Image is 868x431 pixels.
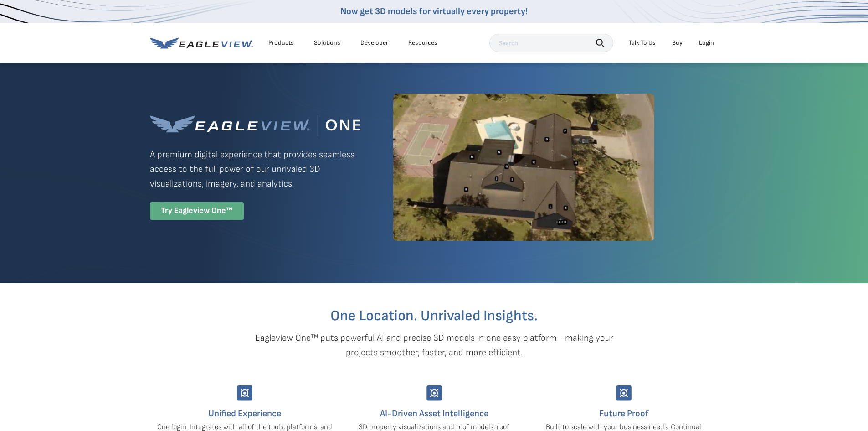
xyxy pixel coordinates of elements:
h4: Future Proof [536,406,712,421]
p: A premium digital experience that provides seamless access to the full power of our unrivaled 3D ... [150,147,360,191]
a: Now get 3D models for virtually every property! [340,6,528,17]
img: Group-9744.svg [616,385,632,401]
h4: Unified Experience [157,406,333,421]
img: Eagleview One™ [150,115,360,136]
h2: One Location. Unrivaled Insights. [157,309,712,323]
img: Group-9744.svg [237,385,252,401]
div: Try Eagleview One™ [150,202,244,220]
img: Group-9744.svg [426,385,442,401]
div: Login [699,39,714,47]
h4: AI-Driven Asset Intelligence [346,406,522,421]
p: Eagleview One™ puts powerful AI and precise 3D models in one easy platform—making your projects s... [239,331,629,360]
div: Talk To Us [629,39,656,47]
input: Search [489,34,613,52]
div: Solutions [314,39,340,47]
a: Buy [672,39,683,47]
a: Developer [360,39,388,47]
div: Products [268,39,294,47]
div: Resources [408,39,437,47]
